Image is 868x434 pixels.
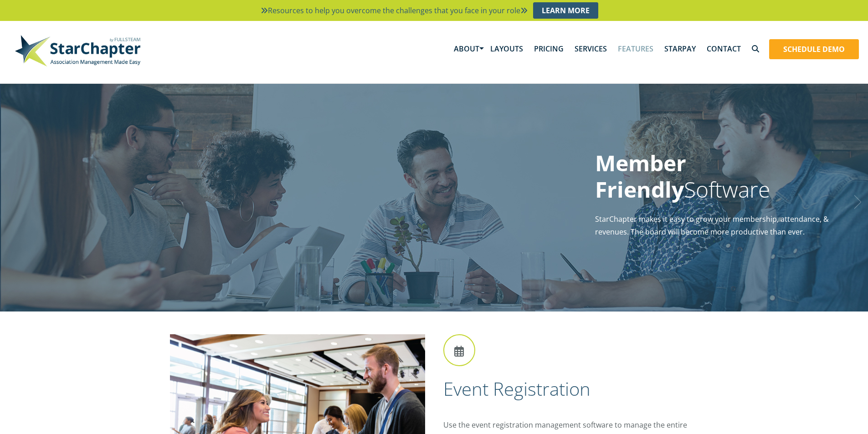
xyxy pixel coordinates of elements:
a: Schedule Demo [770,40,858,59]
a: StarPay [659,35,701,63]
a: About [448,35,485,63]
h1: Software [595,150,847,202]
li: Resources to help you overcome the challenges that you face in your role [256,2,603,19]
a: Layouts [485,35,529,63]
a: Contact [701,35,746,63]
img: StarChapter-with-Tagline-Main-500.jpg [9,30,146,71]
a: Next [854,189,868,211]
h2: Event Registration [443,377,699,401]
a: Pricing [529,35,569,63]
a: Services [569,35,612,63]
a: Learn More [533,2,598,19]
a: Features [612,35,659,63]
p: StarChapter makes it easy to grow your membership, attendance, & revenues. The board will become ... [595,213,847,238]
strong: Member Friendly [595,148,686,204]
